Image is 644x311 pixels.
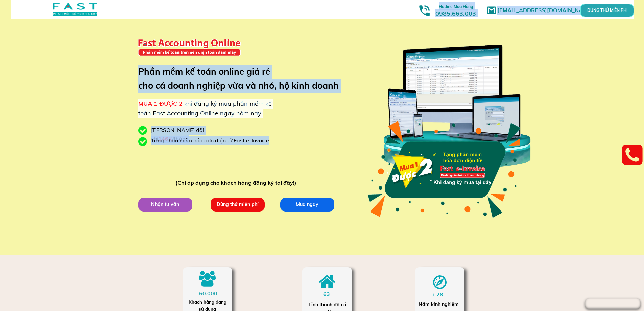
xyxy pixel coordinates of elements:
div: + 28 [432,290,450,299]
h3: Phần mềm kế toán online giá rẻ cho cả doanh nghiệp vừa và nhỏ, hộ kinh doanh [138,65,349,93]
h1: [EMAIL_ADDRESS][DOMAIN_NAME] [497,6,597,15]
p: DÙNG THỬ MIỄN PHÍ [599,9,615,13]
div: (Chỉ áp dụng cho khách hàng đăng ký tại đây!) [175,179,300,187]
div: + 60.000 [194,289,221,298]
span: Hotline Mua Hàng [439,4,473,9]
div: 63 [323,290,336,299]
span: 146K [158,135,172,142]
span: MUA 1 ĐƯỢC 2 [138,99,183,107]
div: [PERSON_NAME] đãi chỉ /tháng [151,126,239,143]
p: Dùng thử miễn phí [210,198,264,211]
span: khi đăng ký mua phần mềm kế toán Fast Accounting Online ngay hôm nay: [138,99,272,117]
div: Năm kinh nghiệm [419,301,461,308]
h3: 0985.663.003 [428,2,483,17]
p: Nhận tư vấn [138,198,192,211]
div: Tặng phần mềm hóa đơn điện tử Fast e-Invoice [151,136,274,145]
p: Mua ngay [280,198,334,211]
